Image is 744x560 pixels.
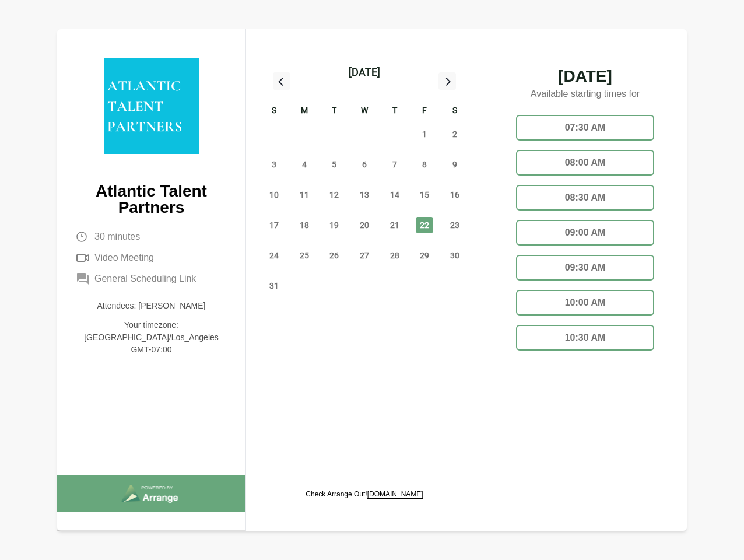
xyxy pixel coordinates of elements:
[349,104,380,119] div: W
[447,247,463,264] span: Saturday, August 30, 2025
[296,156,313,173] span: Monday, August 4, 2025
[516,220,654,246] div: 09:00 AM
[387,247,403,264] span: Thursday, August 28, 2025
[296,187,313,203] span: Monday, August 11, 2025
[266,247,282,264] span: Sunday, August 24, 2025
[266,187,282,203] span: Sunday, August 10, 2025
[356,156,373,173] span: Wednesday, August 6, 2025
[410,104,440,119] div: F
[447,156,463,173] span: Saturday, August 9, 2025
[296,247,313,264] span: Monday, August 25, 2025
[266,278,282,294] span: Sunday, August 31, 2025
[319,104,349,119] div: T
[94,272,196,286] span: General Scheduling Link
[259,104,289,119] div: S
[94,230,140,244] span: 30 minutes
[447,187,463,203] span: Saturday, August 16, 2025
[416,217,433,233] span: Friday, August 22, 2025
[516,325,654,351] div: 10:30 AM
[447,217,463,233] span: Saturday, August 23, 2025
[289,104,320,119] div: M
[507,85,664,106] p: Available starting times for
[387,217,403,233] span: Thursday, August 21, 2025
[349,64,380,80] div: [DATE]
[326,217,342,233] span: Tuesday, August 19, 2025
[76,300,227,312] p: Attendees: [PERSON_NAME]
[507,68,664,85] span: [DATE]
[516,150,654,176] div: 08:00 AM
[76,319,227,356] p: Your timezone: [GEOGRAPHIC_DATA]/Los_Angeles GMT-07:00
[416,126,433,142] span: Friday, August 1, 2025
[266,156,282,173] span: Sunday, August 3, 2025
[516,115,654,141] div: 07:30 AM
[326,187,342,203] span: Tuesday, August 12, 2025
[516,290,654,316] div: 10:00 AM
[440,104,470,119] div: S
[266,217,282,233] span: Sunday, August 17, 2025
[356,247,373,264] span: Wednesday, August 27, 2025
[416,247,433,264] span: Friday, August 29, 2025
[516,185,654,211] div: 08:30 AM
[356,217,373,233] span: Wednesday, August 20, 2025
[516,255,654,281] div: 09:30 AM
[356,187,373,203] span: Wednesday, August 13, 2025
[380,104,410,119] div: T
[447,126,463,142] span: Saturday, August 2, 2025
[326,247,342,264] span: Tuesday, August 26, 2025
[296,217,313,233] span: Monday, August 18, 2025
[306,489,423,499] p: Check Arrange Out!
[367,490,423,498] a: [DOMAIN_NAME]
[326,156,342,173] span: Tuesday, August 5, 2025
[76,183,227,216] p: Atlantic Talent Partners
[416,187,433,203] span: Friday, August 15, 2025
[416,156,433,173] span: Friday, August 8, 2025
[387,156,403,173] span: Thursday, August 7, 2025
[387,187,403,203] span: Thursday, August 14, 2025
[94,251,154,265] span: Video Meeting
